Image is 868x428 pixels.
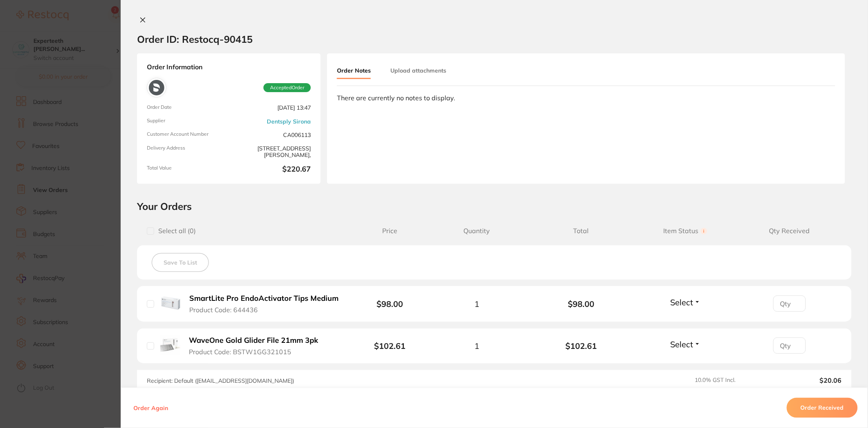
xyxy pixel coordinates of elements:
span: Customer Account Number [147,131,226,138]
button: Order Notes [337,63,371,79]
output: $20.06 [772,377,842,384]
b: $98.00 [529,299,633,309]
span: Select [671,297,693,307]
button: Upload attachments [390,63,446,78]
span: [DATE] 13:47 [232,104,311,111]
span: Select all ( 0 ) [154,227,196,235]
img: SmartLite Pro EndoActivator Tips Medium [160,293,181,313]
button: SmartLite Pro EndoActivator Tips Medium Product Code: 644436 [187,294,343,314]
span: [STREET_ADDRESS][PERSON_NAME], [232,145,311,159]
b: WaveOne Gold Glider File 21mm 3pk [189,336,318,345]
button: Select [668,297,703,307]
button: Save To List [152,253,209,272]
span: Select [671,339,693,349]
h2: Your Orders [137,200,852,212]
button: Order Again [131,404,170,412]
input: Qty [773,296,806,312]
button: WaveOne Gold Glider File 21mm 3pk Product Code: BSTW1GG321015 [186,336,327,356]
b: $102.61 [529,341,633,351]
b: SmartLite Pro EndoActivator Tips Medium [190,294,339,303]
span: Product Code: 644436 [190,306,258,313]
span: Total [529,227,633,235]
span: Supplier [147,118,226,125]
b: $220.67 [232,165,311,174]
span: CA006113 [232,131,311,138]
span: Product Code: BSTW1GG321015 [189,348,291,355]
span: Total Value [147,165,226,174]
span: 1 [474,299,479,309]
strong: Order Information [147,63,311,71]
span: Recipient: Default ( [EMAIL_ADDRESS][DOMAIN_NAME] ) [147,377,294,384]
b: $98.00 [377,299,403,309]
span: Quantity [425,227,529,235]
div: There are currently no notes to display. [337,94,835,101]
a: Dentsply Sirona [267,118,311,125]
span: Accepted Order [263,83,311,92]
img: Dentsply Sirona [149,80,164,95]
span: Item Status [633,227,738,235]
span: Delivery Address [147,145,226,159]
span: Qty Received [737,227,842,235]
h2: Order ID: Restocq- 90415 [137,33,252,45]
span: 1 [474,341,479,351]
img: WaveOne Gold Glider File 21mm 3pk [160,335,180,355]
b: $102.61 [374,341,406,351]
button: Order Received [787,398,858,418]
span: Order Date [147,104,226,111]
input: Qty [773,338,806,354]
button: Select [668,339,703,349]
span: 10.0 % GST Incl. [695,377,765,384]
span: Price [355,227,425,235]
